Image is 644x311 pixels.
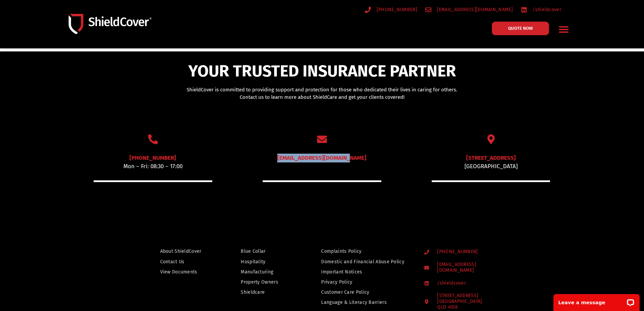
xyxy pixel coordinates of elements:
span: Language & Literacy Barriers [321,298,386,307]
a: Domestic and Financial Abuse Policy [321,258,411,266]
a: [PHONE_NUMBER] [365,5,417,14]
span: Complaints Policy [321,247,361,256]
a: [EMAIL_ADDRESS][DOMAIN_NAME] [425,5,513,14]
a: Contact Us [160,258,212,266]
p: Mon – Fri: 08:30 – 17:00 [94,154,212,171]
span: [PHONE_NUMBER] [375,5,417,14]
a: /shieldcover [521,5,561,14]
span: Privacy Policy [321,278,352,286]
a: Important Notices [321,268,411,276]
span: Hospitality [241,258,265,266]
a: Language & Literacy Barriers [321,298,411,307]
a: QUOTE NOW [492,22,549,35]
a: Shieldcare [241,288,292,296]
a: [EMAIL_ADDRESS][DOMAIN_NAME] [277,154,366,161]
span: Contact Us [160,258,185,266]
a: [EMAIL_ADDRESS][DOMAIN_NAME] [424,262,507,273]
div: QLD 4108 [437,305,482,310]
span: QUOTE NOW [508,26,533,30]
span: [EMAIL_ADDRESS][DOMAIN_NAME] [435,262,507,273]
a: Complaints Policy [321,247,411,256]
a: Customer Care Policy [321,288,411,296]
a: [PHONE_NUMBER] [129,154,176,161]
p: [GEOGRAPHIC_DATA] [432,154,550,171]
a: Manufacturing [241,268,292,276]
a: [PHONE_NUMBER] [424,249,507,255]
span: [EMAIL_ADDRESS][DOMAIN_NAME] [435,5,512,14]
span: View Documents [160,268,197,276]
span: Important Notices [321,268,362,276]
a: Blue Collar [241,247,292,256]
h5: YOUR TRUSTED INSURANCE PARTNER [145,63,500,79]
a: [STREET_ADDRESS] [466,154,516,161]
span: [PHONE_NUMBER] [435,249,478,255]
iframe: LiveChat chat widget [549,290,644,311]
span: /shieldcover [531,5,561,14]
a: Property Owners [241,278,292,286]
span: About ShieldCover [160,247,201,256]
span: Property Owners [241,278,278,286]
span: Customer Care Policy [321,288,369,296]
div: Menu Toggle [556,21,572,37]
span: Manufacturing [241,268,273,276]
p: ShieldCover is committed to providing support and protection for those who dedicated their lives ... [145,86,500,101]
div: [GEOGRAPHIC_DATA] [437,299,482,310]
a: About ShieldCover [160,247,212,256]
a: Privacy Policy [321,278,411,286]
span: Domestic and Financial Abuse Policy [321,258,404,266]
a: View Documents [160,268,212,276]
img: Shield-Cover-Underwriting-Australia-logo-full [69,14,151,34]
span: Blue Collar [241,247,265,256]
span: Shieldcare [241,288,265,296]
span: /shieldcover [435,281,466,286]
a: Hospitality [241,258,292,266]
span: [STREET_ADDRESS] [435,293,482,310]
a: /shieldcover [424,281,507,286]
